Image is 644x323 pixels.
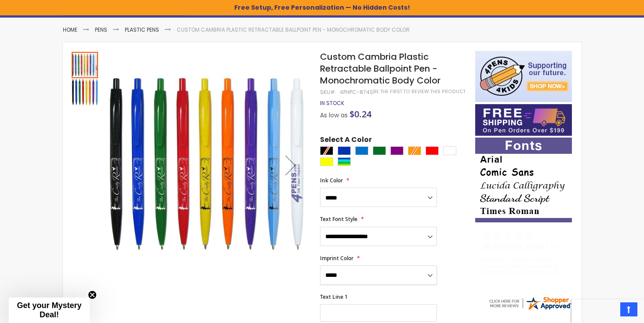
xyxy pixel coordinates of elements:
a: Plastic Pens [125,26,159,33]
img: Custom Cambria Plastic Retractable Ballpoint Pen - Monochromatic Body Color [107,64,308,265]
a: 4pens.com certificate URL [488,305,572,313]
iframe: Google Customer Reviews [571,299,644,323]
div: Assorted [338,157,351,166]
div: Custom Cambria Plastic Retractable Ballpoint Pen - Monochromatic Body Color [72,51,99,78]
span: Custom Cambria Plastic Retractable Ballpoint Pen - Monochromatic Body Color [320,51,440,87]
img: Custom Cambria Plastic Retractable Ballpoint Pen - Monochromatic Body Color [72,79,98,105]
img: Free shipping on orders over $199 [475,104,572,136]
span: - , [551,243,627,251]
img: font-personalization-examples [475,138,572,222]
a: Pens [95,26,107,33]
div: Red [426,146,439,155]
span: Get your Mystery Deal! [17,301,81,319]
button: Close teaser [88,290,97,299]
div: returning customer, always impressed with the quality of products and excelent service, will retu... [481,257,567,276]
div: Yellow [320,157,333,166]
span: Text Line 1 [320,293,348,301]
img: 4pens 4 kids [475,51,572,102]
div: Get your Mystery Deal!Close teaser [9,298,90,323]
span: NJ [554,243,565,251]
div: Next [273,51,308,279]
a: Home [63,26,77,33]
span: Imprint Color [320,254,353,262]
span: Select A Color [320,135,372,147]
span: Text Font Style [320,215,357,223]
span: As low as [320,111,348,120]
div: Green [373,146,386,155]
li: Custom Cambria Plastic Retractable Ballpoint Pen - Monochromatic Body Color [177,26,410,33]
span: In stock [320,99,344,107]
div: White [443,146,456,155]
div: Custom Cambria Plastic Retractable Ballpoint Pen - Monochromatic Body Color [72,78,98,105]
div: Availability [320,100,344,107]
img: 4pens.com widget logo [488,295,572,311]
strong: SKU [320,88,336,96]
div: Blue [338,146,351,155]
div: Purple [390,146,404,155]
div: Blue Light [355,146,368,155]
span: Ink Color [320,177,343,184]
div: 4PHPC-874S [340,89,373,96]
span: $0.24 [349,108,371,120]
span: JB, [PERSON_NAME] [481,243,551,251]
a: Be the first to review this product [373,88,466,95]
